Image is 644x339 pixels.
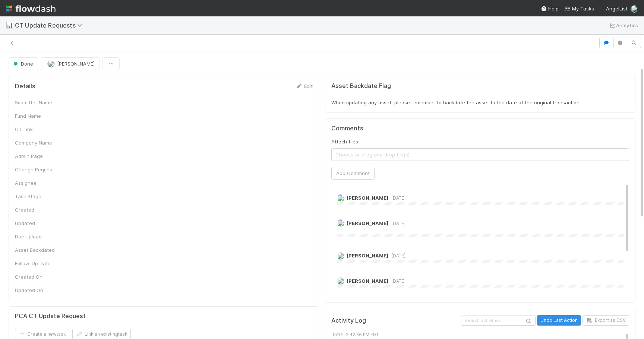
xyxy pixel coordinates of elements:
[347,220,388,226] span: [PERSON_NAME]
[15,193,71,200] div: Task Stage
[565,5,594,12] a: My Tasks
[15,139,71,146] div: Company Name
[6,22,13,28] span: 📊
[15,179,71,187] div: Assignee
[337,252,344,260] img: avatar_55b415e2-df6a-4422-95b4-4512075a58f2.png
[15,273,71,281] div: Created On
[583,315,629,326] button: Export as CSV
[47,60,55,67] img: avatar_55b415e2-df6a-4422-95b4-4512075a58f2.png
[57,61,95,67] span: [PERSON_NAME]
[15,126,71,133] div: CT Link
[15,286,71,294] div: Updated On
[331,167,375,180] button: Add Comment
[12,61,33,67] span: Done
[606,6,628,12] span: AngelList
[565,6,594,12] span: My Tasks
[15,313,86,320] h5: PCA CT Update Request
[337,219,344,227] img: avatar_ba0ef937-97b0-4cb1-a734-c46f876909ef.png
[9,57,38,70] button: Done
[331,125,629,132] h5: Comments
[15,206,71,213] div: Created
[15,22,86,29] span: CT Update Requests
[388,253,405,259] span: [DATE]
[331,138,359,145] label: Attach files:
[388,278,405,284] span: [DATE]
[347,195,388,201] span: [PERSON_NAME]
[388,221,405,226] span: [DATE]
[15,112,71,120] div: Fund Name
[388,195,405,201] span: [DATE]
[15,99,71,106] div: Submitter Name
[15,233,71,240] div: Doc Upload
[295,83,313,89] a: Edit
[337,194,344,202] img: avatar_55b415e2-df6a-4422-95b4-4512075a58f2.png
[347,278,388,284] span: [PERSON_NAME]
[6,2,56,15] img: logo-inverted-e16ddd16eac7371096b0.svg
[41,57,100,70] button: [PERSON_NAME]
[15,152,71,160] div: Admin Page
[337,277,344,285] img: avatar_55b415e2-df6a-4422-95b4-4512075a58f2.png
[347,253,388,259] span: [PERSON_NAME]
[541,5,559,12] div: Help
[609,21,638,30] a: Analytics
[15,166,71,173] div: Change Request
[331,332,629,338] div: [DATE] 2:42:36 PM EDT
[461,316,536,326] input: Search activities...
[331,99,581,105] span: When updating any asset, please remember to backdate the asset to the date of the original transa...
[331,317,460,324] h5: Activity Log
[15,83,35,90] h5: Details
[15,246,71,254] div: Asset Backdated
[631,5,638,13] img: avatar_ba0ef937-97b0-4cb1-a734-c46f876909ef.png
[15,260,71,267] div: Follow-Up Date
[331,82,629,90] h5: Asset Backdate Flag
[537,315,581,326] button: Undo Last Action
[15,219,71,227] div: Updated
[332,149,629,161] span: Choose or drag and drop file(s)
